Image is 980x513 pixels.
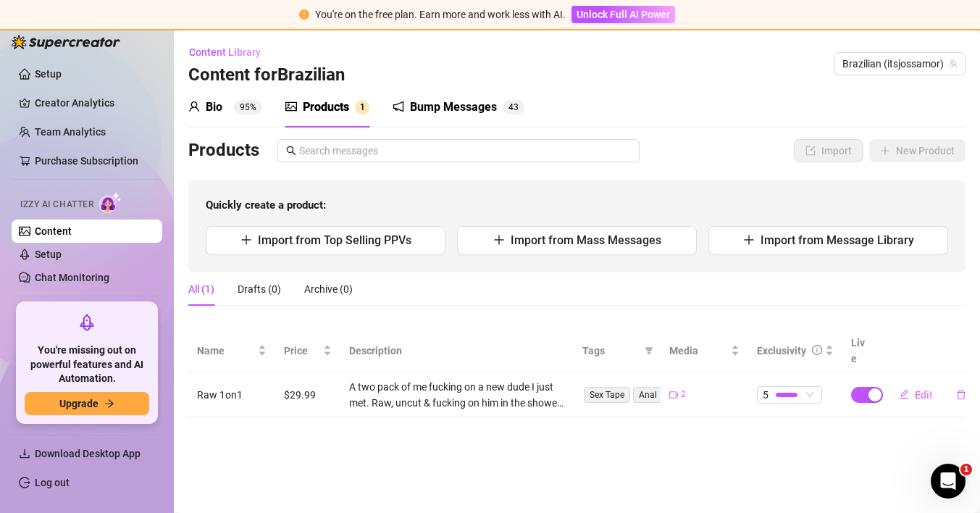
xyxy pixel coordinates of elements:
[104,399,114,409] span: arrow-right
[35,91,151,114] a: Creator Analytics
[493,234,505,246] span: plus
[285,101,297,112] span: picture
[25,343,149,386] span: You're missing out on powerful features and AI Automation.
[284,343,320,359] span: Price
[503,100,524,114] sup: 43
[188,281,214,297] div: All (1)
[574,329,661,373] th: Tags
[915,389,933,401] span: Edit
[812,345,822,355] span: info-circle
[340,329,574,373] th: Description
[842,329,879,373] th: Live
[577,9,670,20] span: Unlock Full AI Power
[35,477,70,488] a: Log out
[315,9,566,20] span: You're on the free plan. Earn more and work less with AI.
[188,41,272,64] button: Content Library
[645,346,653,355] span: filter
[188,373,275,417] td: Raw 1on1
[681,388,686,401] span: 2
[956,390,966,400] span: delete
[887,383,945,406] button: Edit
[355,100,369,114] sup: 1
[286,146,296,156] span: search
[299,9,309,20] span: exclamation-circle
[19,448,30,459] span: download
[349,379,565,411] div: A two pack of me fucking on a new dude I just met. Raw, uncut & fucking on him in the shower too
[949,59,958,68] span: team
[393,101,404,112] span: notification
[508,102,514,112] span: 4
[188,101,200,112] span: user
[35,126,106,138] a: Team Analytics
[511,233,661,247] span: Import from Mass Messages
[240,234,252,246] span: plus
[238,281,281,297] div: Drafts (0)
[275,373,340,417] td: $29.99
[633,387,663,403] span: Anal
[275,329,340,373] th: Price
[25,392,149,415] button: Upgradearrow-right
[514,102,519,112] span: 3
[960,464,972,475] span: 1
[410,99,497,116] div: Bump Messages
[669,343,727,359] span: Media
[582,343,639,359] span: Tags
[945,383,978,406] button: delete
[899,389,909,399] span: edit
[188,139,259,162] h3: Products
[360,102,365,112] span: 1
[206,199,326,212] strong: Quickly create a product:
[35,149,151,172] a: Purchase Subscription
[35,448,141,459] span: Download Desktop App
[59,398,99,409] span: Upgrade
[869,139,966,162] button: New Product
[304,281,353,297] div: Archive (0)
[197,343,255,359] span: Name
[234,100,262,114] sup: 95%
[642,340,656,362] span: filter
[35,225,72,237] a: Content
[188,64,345,87] h3: Content for Brazilian
[708,226,948,255] button: Import from Message Library
[35,272,109,283] a: Chat Monitoring
[661,329,747,373] th: Media
[78,314,96,331] span: rocket
[188,329,275,373] th: Name
[12,35,120,49] img: logo-BBDzfeDw.svg
[206,99,222,116] div: Bio
[669,391,678,399] span: video-camera
[743,234,755,246] span: plus
[299,143,631,159] input: Search messages
[99,192,122,213] img: AI Chatter
[35,249,62,260] a: Setup
[571,6,675,23] button: Unlock Full AI Power
[761,233,914,247] span: Import from Message Library
[206,226,445,255] button: Import from Top Selling PPVs
[35,68,62,80] a: Setup
[794,139,863,162] button: Import
[584,387,630,403] span: Sex Tape
[571,9,675,20] a: Unlock Full AI Power
[757,343,806,359] div: Exclusivity
[258,233,411,247] span: Import from Top Selling PPVs
[189,46,261,58] span: Content Library
[303,99,349,116] div: Products
[457,226,697,255] button: Import from Mass Messages
[20,198,93,212] span: Izzy AI Chatter
[763,387,768,403] span: 5
[842,53,957,75] span: Brazilian (itsjossamor)
[931,464,966,499] iframe: Intercom live chat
